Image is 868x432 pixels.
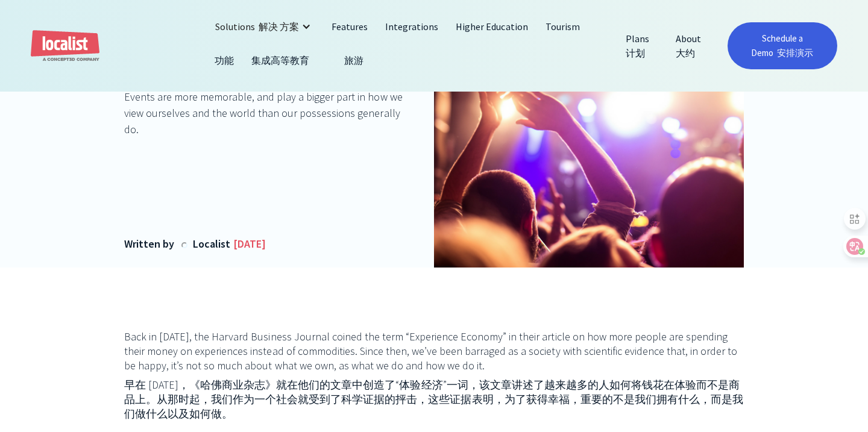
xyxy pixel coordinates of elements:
a: Features [323,12,377,41]
a: About 大约 [667,24,719,67]
div: Solutions 解决 方案 [206,12,323,41]
div: Written by [124,236,190,252]
font: 计划 [626,47,645,59]
div: Localist [193,236,230,252]
p: Back in [DATE], the Harvard Business Journal coined the term “Experience Economy” in their articl... [124,330,744,426]
a: Higher Education [447,12,536,41]
a: 功能 [206,46,243,75]
font: 解决 方案 [259,20,299,33]
a: Plans 计划 [617,24,667,67]
a: Schedule a Demo 安排演示 [728,22,837,69]
a: 集成高等教育 [243,46,318,75]
font: 安排演示 [777,47,813,58]
font: 早在 [DATE]，《哈佛商业杂志》就在他们的文章中创造了“体验经济”一词，该文章讲述了越来越多的人如何将钱花在体验而不是商品上。从那时起，我们作为一个社会就受到了科学证据的抨击，这些证据表明，... [124,378,743,421]
a: 旅游 [336,46,373,75]
a: Integrations [377,12,447,41]
font: 大约 [676,47,695,59]
div: [DATE] [233,236,266,252]
div: Events are more memorable, and play a bigger part in how we view ourselves and the world than our... [124,89,403,137]
a: Tourism [537,12,589,41]
div: Solutions [215,19,299,34]
a: home [31,30,99,62]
